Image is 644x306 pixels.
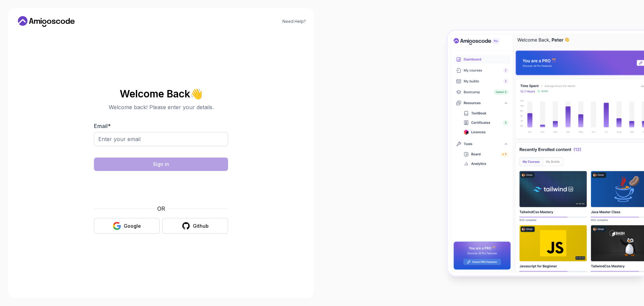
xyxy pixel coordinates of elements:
div: Github [193,223,209,229]
a: Need Help? [282,19,306,24]
button: Sign in [94,158,228,171]
div: Sign in [153,161,169,168]
button: Github [162,218,228,234]
div: Google [124,223,141,229]
label: Email * [94,123,111,129]
p: Welcome back! Please enter your details. [94,103,228,111]
a: Home link [16,16,76,27]
p: OR [157,205,165,213]
iframe: Widget containing checkbox for hCaptcha security challenge [110,175,212,201]
input: Enter your email [94,132,228,146]
h2: Welcome Back [94,88,228,99]
span: 👋 [190,88,203,100]
img: Amigoscode Dashboard [448,31,644,275]
button: Google [94,218,160,234]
